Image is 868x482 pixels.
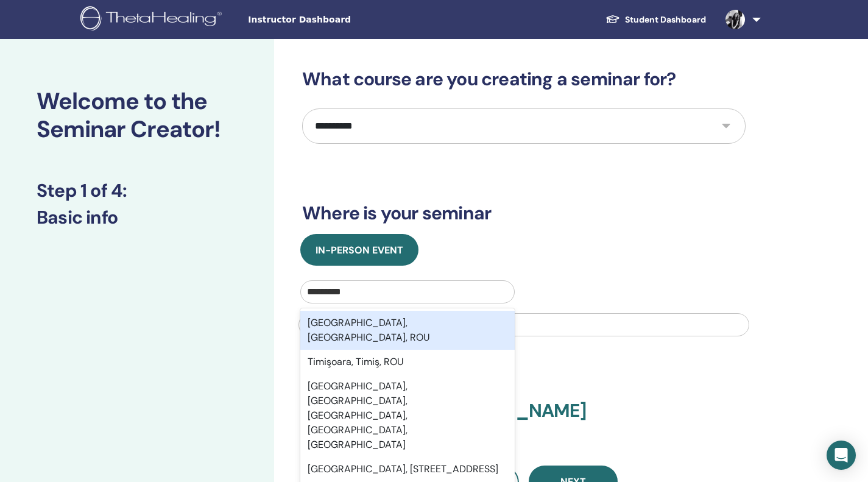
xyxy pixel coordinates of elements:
[300,311,515,350] div: [GEOGRAPHIC_DATA], [GEOGRAPHIC_DATA], ROU
[596,9,716,31] a: Student Dashboard
[80,6,226,34] img: logo.png
[37,207,238,229] h3: Basic info
[248,13,431,26] span: Instructor Dashboard
[302,400,746,436] h3: Dig Deeper with [PERSON_NAME]
[300,350,515,374] div: Timişoara, Timiş, ROU
[316,244,403,257] span: In-Person Event
[725,10,745,29] img: default.jpg
[37,88,238,143] h2: Welcome to the Seminar Creator!
[302,68,746,90] h3: What course are you creating a seminar for?
[302,373,746,395] h3: Confirm your details
[37,180,238,202] h3: Step 1 of 4 :
[300,374,515,457] div: [GEOGRAPHIC_DATA], [GEOGRAPHIC_DATA], [GEOGRAPHIC_DATA], [GEOGRAPHIC_DATA], [GEOGRAPHIC_DATA]
[605,14,620,24] img: graduation-cap-white.svg
[302,202,746,224] h3: Where is your seminar
[300,234,418,266] button: In-Person Event
[827,441,856,470] div: Open Intercom Messenger
[300,457,515,481] div: [GEOGRAPHIC_DATA], [STREET_ADDRESS]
